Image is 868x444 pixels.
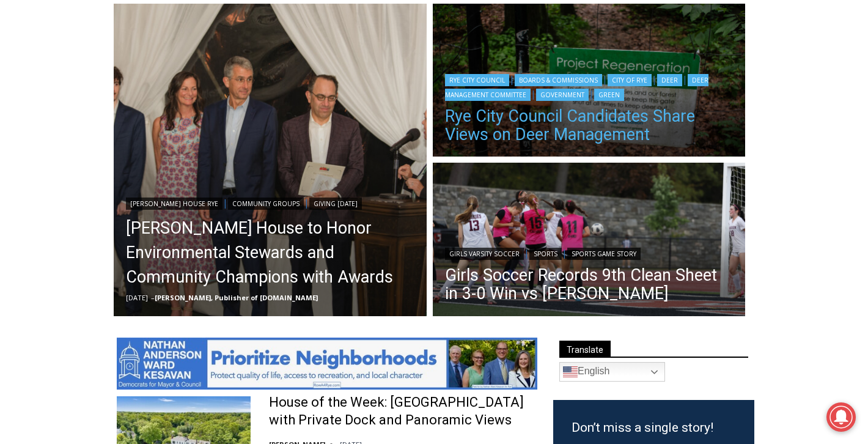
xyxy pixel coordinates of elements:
a: Deer [657,74,682,86]
div: / [137,103,140,116]
img: (PHOTO: Ferdinand Coghlan (Rye High School Eagle Scout), Lisa Dominici (executive director, Rye Y... [114,4,427,317]
a: City of Rye [608,74,652,86]
a: Intern @ [DOMAIN_NAME] [294,119,592,152]
div: | | [126,195,414,210]
a: House of the Week: [GEOGRAPHIC_DATA] with Private Dock and Panoramic Views [269,394,537,429]
div: | | [445,245,734,260]
div: 6 [143,103,149,116]
span: Translate [559,341,611,357]
a: Sports [529,248,562,260]
a: Read More Girls Soccer Records 9th Clean Sheet in 3-0 Win vs Harrison [433,163,746,319]
a: Read More Wainwright House to Honor Environmental Stewards and Community Champions with Awards [114,4,427,317]
a: Read More Rye City Council Candidates Share Views on Deer Management [433,4,746,160]
img: en [563,364,578,379]
a: [PERSON_NAME] House to Honor Environmental Stewards and Community Champions with Awards [126,216,414,289]
a: Boards & Commissions [515,74,602,86]
div: | | | | | | [445,72,734,101]
a: Green [594,89,624,101]
a: Sports Game Story [567,248,641,260]
a: Giving [DATE] [309,198,362,210]
div: 2 [128,103,134,116]
a: English [559,362,665,382]
span: Intern @ [DOMAIN_NAME] [320,122,567,149]
h4: [PERSON_NAME] Read Sanctuary Fall Fest: [DATE] [10,123,163,151]
a: [PERSON_NAME] Read Sanctuary Fall Fest: [DATE] [1,122,183,152]
a: [PERSON_NAME], Publisher of [DOMAIN_NAME] [155,293,318,302]
a: Girls Soccer Records 9th Clean Sheet in 3-0 Win vs [PERSON_NAME] [445,266,734,303]
a: Rye City Council [445,74,509,86]
div: Birds of Prey: Falcon and hawk demos [128,36,177,100]
a: Rye City Council Candidates Share Views on Deer Management [445,107,734,144]
a: Community Groups [228,198,304,210]
img: (PHOTO: Hannah Jachman scores a header goal on October 7, 2025, with teammates Parker Calhoun (#1... [433,163,746,319]
span: – [151,293,155,302]
a: Government [536,89,589,101]
h3: Don’t miss a single story! [572,418,736,438]
a: Girls Varsity Soccer [445,248,524,260]
img: (PHOTO: The Rye Nature Center maintains two fenced deer exclosure areas to keep deer out and allo... [433,4,746,160]
time: [DATE] [126,293,148,302]
a: [PERSON_NAME] House Rye [126,198,223,210]
div: "[PERSON_NAME] and I covered the [DATE] Parade, which was a really eye opening experience as I ha... [309,1,578,119]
